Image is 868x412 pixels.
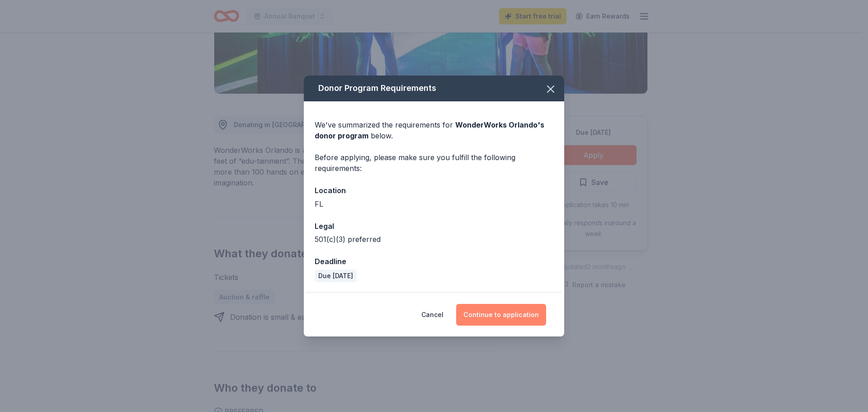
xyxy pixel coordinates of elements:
div: FL [315,199,553,209]
div: 501(c)(3) preferred [315,234,553,245]
div: Legal [315,220,553,232]
div: We've summarized the requirements for below. [315,119,553,141]
button: Cancel [421,304,443,326]
div: Deadline [315,256,553,267]
div: Due [DATE] [315,270,357,282]
div: Before applying, please make sure you fulfill the following requirements: [315,152,553,174]
div: Donor Program Requirements [304,76,564,101]
div: Location [315,185,553,196]
button: Continue to application [456,304,546,326]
